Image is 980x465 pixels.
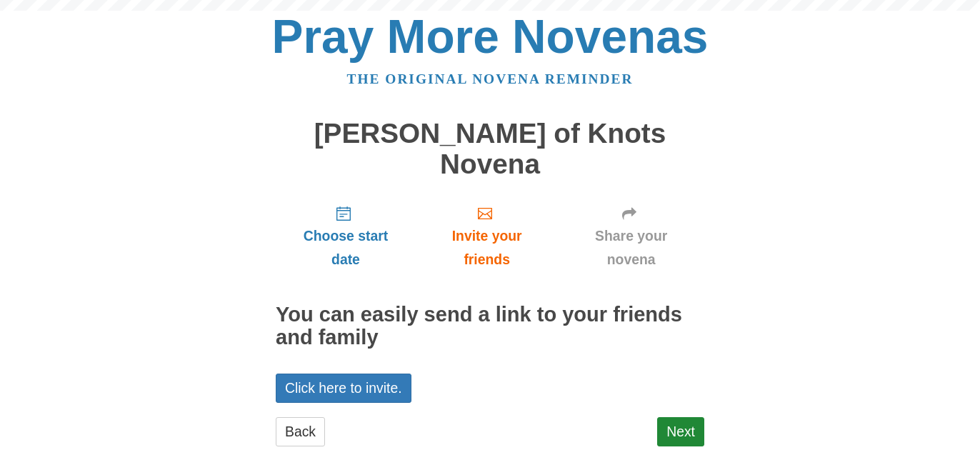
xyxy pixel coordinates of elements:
a: Click here to invite. [276,374,411,403]
a: The original novena reminder [347,71,634,86]
a: Invite your friends [416,194,558,279]
a: Pray More Novenas [272,10,709,63]
h1: [PERSON_NAME] of Knots Novena [276,119,704,179]
span: Invite your friends [430,224,544,271]
span: Choose start date [290,224,401,271]
a: Next [657,417,704,446]
h2: You can easily send a link to your friends and family [276,304,704,349]
a: Choose start date [276,194,416,279]
span: Share your novena [572,224,690,271]
a: Back [276,417,325,446]
a: Share your novena [558,194,704,279]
